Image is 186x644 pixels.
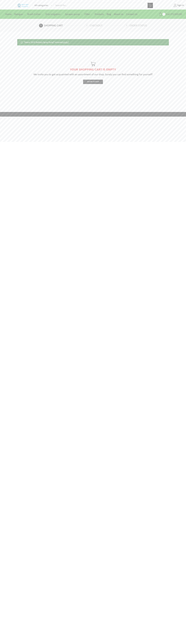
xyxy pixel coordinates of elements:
[157,3,184,8] a: Sign in
[17,39,169,45] div: “Heera 12X12 Battery Spray Pump” removed.
[83,11,93,17] a: Filter
[17,68,169,72] h1: YOUR SHOPPING CART IS EMPTY
[177,4,184,7] span: Sign in
[148,3,153,8] button: Search button
[4,11,13,17] a: Home
[64,11,83,17] a: Sprayer pump
[83,80,103,84] a: Return To Shop
[13,11,26,17] a: Raingun
[105,11,112,17] a: Blog
[44,11,64,17] a: Drip Irrigation
[171,12,182,16] bdi: 3,500.00
[125,11,139,17] a: Contact Us
[87,80,99,83] span: Return To Shop
[93,11,105,17] a: Products
[112,11,125,17] a: About Us
[162,13,165,16] span: 1
[85,24,124,28] a: Checkout
[17,72,169,77] p: We invite you to get acquainted with an assortment of our shop. Surely you can find something for...
[26,11,44,17] a: Brush Cutter
[156,12,182,17] a: 1 Cart ₹3,500.00
[165,12,171,16] span: Cart
[54,3,147,8] input: Search for...
[63,41,69,44] a: Undo?
[171,12,173,16] span: ₹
